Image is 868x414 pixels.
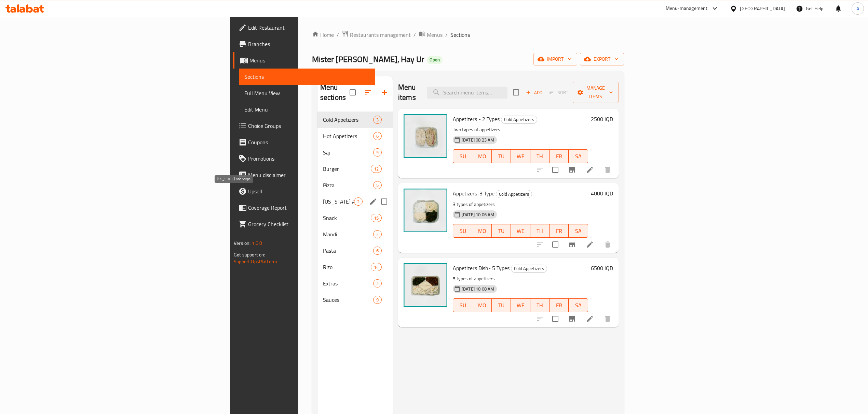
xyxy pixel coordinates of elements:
[323,214,371,222] span: Snack
[450,31,470,39] span: Sections
[398,82,419,103] h2: Menu items
[459,211,497,218] span: [DATE] 10:06 AM
[248,220,370,228] span: Grocery Checklist
[371,215,381,221] span: 15
[591,114,613,124] h6: 2500 IQD
[539,55,572,63] span: import
[233,52,375,69] a: Menus
[564,311,580,327] button: Branch-specific-item
[530,298,550,312] button: TH
[323,247,373,255] div: Pasta
[453,200,588,209] p: 3 types of appetizers
[586,166,594,174] a: Edit menu item
[371,166,381,172] span: 12
[419,30,443,39] a: Menus
[248,40,370,48] span: Branches
[496,190,532,198] div: Cold Appetizers
[317,109,393,311] nav: Menu sections
[453,298,472,312] button: SU
[342,30,411,39] a: Restaurants management
[453,263,510,273] span: Appetizers Dish- 5 Types
[404,114,447,158] img: Appetizers - 2 Types
[453,224,472,238] button: SU
[323,165,371,173] span: Burger
[317,177,393,193] div: Pizza5
[373,230,382,238] div: items
[233,216,375,232] a: Grocery Checklist
[569,224,588,238] button: SA
[548,163,562,177] span: Select to update
[323,132,373,140] span: Hot Appetizers
[511,224,530,238] button: WE
[373,116,382,124] div: items
[233,150,375,167] a: Promotions
[374,182,381,189] span: 5
[233,134,375,150] a: Coupons
[317,210,393,226] div: Snack15
[234,250,265,259] span: Get support on:
[373,247,382,255] div: items
[550,149,569,163] button: FR
[239,69,375,85] a: Sections
[585,55,619,63] span: export
[578,84,613,101] span: Manage items
[373,181,382,189] div: items
[453,125,588,134] p: Two types of appetizers
[523,87,545,98] span: Add item
[323,148,373,157] span: Saj
[350,31,411,39] span: Restaurants management
[233,183,375,199] a: Upsell
[552,151,566,161] span: FR
[374,133,381,139] span: 6
[374,231,381,238] span: 2
[323,116,373,124] span: Cold Appetizers
[244,105,370,114] span: Edit Menu
[248,138,370,146] span: Coupons
[244,73,370,81] span: Sections
[312,30,624,39] nav: breadcrumb
[354,197,363,206] div: items
[376,84,393,101] button: Add section
[514,151,527,161] span: WE
[552,300,566,310] span: FR
[475,226,489,236] span: MO
[453,114,500,124] span: Appetizers - 2 Types
[317,275,393,292] div: Extras2
[427,87,507,99] input: search
[472,149,491,163] button: MO
[666,4,708,13] div: Menu-management
[323,296,373,304] span: Sauces
[323,197,354,206] span: [US_STATE] And Strips
[323,263,371,271] span: Rizo
[501,116,537,123] span: Cold Appetizers
[586,240,594,249] a: Edit menu item
[248,171,370,179] span: Menu disclaimer
[564,162,580,178] button: Branch-specific-item
[453,275,588,283] p: 5 types of appetizers
[496,190,532,198] span: Cold Appetizers
[427,31,443,39] span: Menus
[317,259,393,275] div: Rizo14
[252,239,262,248] span: 1.0.0
[323,230,373,238] div: Mandi
[317,144,393,161] div: Saj5
[354,198,362,205] span: 2
[550,298,569,312] button: FR
[494,151,508,161] span: TU
[571,300,585,310] span: SA
[545,87,573,98] span: Select section first
[511,149,530,163] button: WE
[533,53,577,65] button: import
[233,199,375,216] a: Coverage Report
[323,181,373,189] div: Pizza
[404,263,447,307] img: Appetizers Dish- 5 Types
[456,151,470,161] span: SU
[494,300,508,310] span: TU
[244,89,370,97] span: Full Menu View
[317,242,393,259] div: Pasta6
[371,264,381,270] span: 14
